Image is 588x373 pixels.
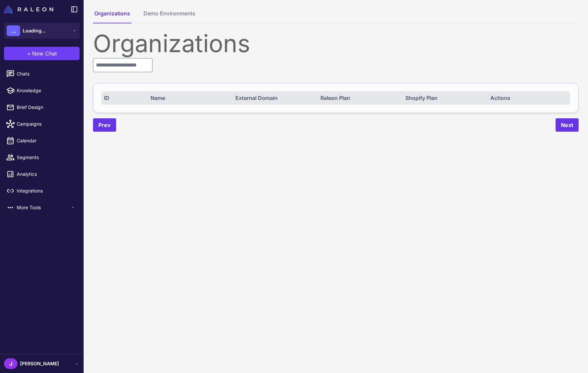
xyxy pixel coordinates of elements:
[3,67,81,81] a: Chats
[320,94,398,102] div: Raleon Plan
[4,358,17,369] div: J
[4,23,80,39] button: ...Loading...
[17,187,76,195] span: Integrations
[556,118,579,132] button: Next
[104,94,143,102] div: ID
[405,94,483,102] div: Shopify Plan
[17,204,70,211] span: More Tools
[17,137,76,144] span: Calendar
[27,49,31,57] span: +
[32,49,57,57] span: New Chat
[93,118,116,132] button: Prev
[17,87,76,94] span: Knowledge
[3,134,81,148] a: Calendar
[151,94,228,102] div: Name
[20,360,59,367] span: [PERSON_NAME]
[17,104,76,111] span: Brief Design
[4,5,53,13] img: Raleon Logo
[3,84,81,98] a: Knowledge
[93,31,579,55] div: Organizations
[17,120,76,128] span: Campaigns
[3,100,81,114] a: Brief Design
[3,150,81,164] a: Segments
[7,25,20,36] div: ...
[3,184,81,198] a: Integrations
[3,167,81,181] a: Analytics
[17,70,76,78] span: Chats
[4,47,80,60] button: +New Chat
[3,117,81,131] a: Campaigns
[17,170,76,178] span: Analytics
[93,9,131,23] button: Organizations
[23,27,45,34] span: Loading...
[490,94,568,102] div: Actions
[17,154,76,161] span: Segments
[4,5,56,13] a: Raleon Logo
[142,9,197,23] button: Demo Environments
[235,94,313,102] div: External Domain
